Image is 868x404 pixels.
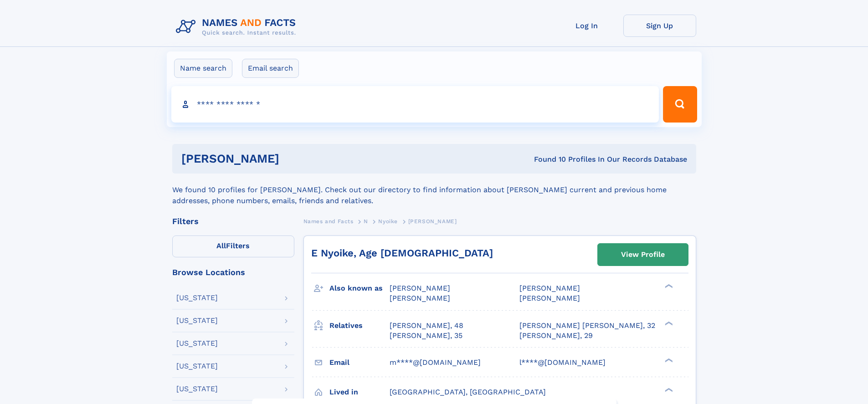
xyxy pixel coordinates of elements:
[172,217,294,225] div: Filters
[176,294,218,302] div: [US_STATE]
[174,59,232,78] label: Name search
[181,153,407,164] h1: [PERSON_NAME]
[329,318,390,333] h3: Relatives
[329,281,390,296] h3: Also known as
[390,294,450,302] span: [PERSON_NAME]
[364,215,368,227] a: N
[519,331,593,341] a: [PERSON_NAME], 29
[519,294,580,302] span: [PERSON_NAME]
[663,357,673,363] div: ❯
[408,218,457,225] span: [PERSON_NAME]
[176,317,218,324] div: [US_STATE]
[242,59,299,78] label: Email search
[406,154,687,164] div: Found 10 Profiles In Our Records Database
[663,320,673,326] div: ❯
[550,15,623,37] a: Log In
[172,268,294,276] div: Browse Locations
[390,331,462,341] a: [PERSON_NAME], 35
[364,218,368,225] span: N
[216,241,226,250] span: All
[329,384,390,400] h3: Lived in
[171,86,659,123] input: search input
[598,244,688,266] a: View Profile
[621,244,665,265] div: View Profile
[176,363,218,370] div: [US_STATE]
[378,218,398,225] span: Nyoike
[172,174,696,206] div: We found 10 profiles for [PERSON_NAME]. Check out our directory to find information about [PERSON...
[303,215,354,227] a: Names and Facts
[378,215,398,227] a: Nyoike
[329,355,390,370] h3: Email
[663,86,697,123] button: Search Button
[176,385,218,393] div: [US_STATE]
[172,15,303,39] img: Logo Names and Facts
[663,283,673,289] div: ❯
[390,284,450,292] span: [PERSON_NAME]
[176,340,218,347] div: [US_STATE]
[519,321,655,331] a: [PERSON_NAME] [PERSON_NAME], 32
[311,247,493,259] a: E Nyoike, Age [DEMOGRAPHIC_DATA]
[172,235,294,257] label: Filters
[623,15,696,37] a: Sign Up
[390,388,546,396] span: [GEOGRAPHIC_DATA], [GEOGRAPHIC_DATA]
[390,321,463,331] a: [PERSON_NAME], 48
[663,387,673,393] div: ❯
[519,284,580,292] span: [PERSON_NAME]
